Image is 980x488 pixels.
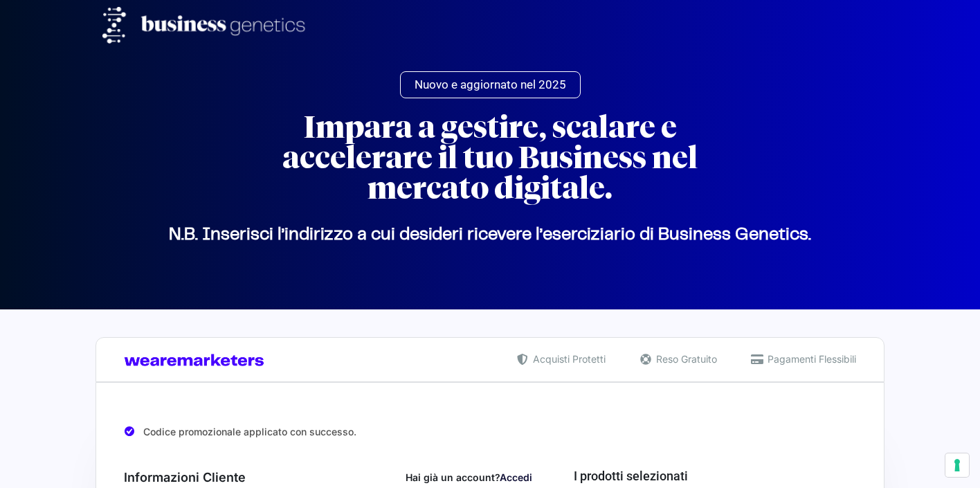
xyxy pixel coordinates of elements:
h2: Impara a gestire, scalare e accelerare il tuo Business nel mercato digitale. [241,112,739,204]
h3: I prodotti selezionati [574,467,856,485]
button: Le tue preferenze relative al consenso per le tecnologie di tracciamento [945,453,969,477]
span: Nuovo e aggiornato nel 2025 [415,79,566,91]
h3: Informazioni Cliente [124,468,532,487]
span: Reso Gratuito [653,352,717,366]
a: Nuovo e aggiornato nel 2025 [400,71,581,98]
div: Codice promozionale applicato con successo. [124,415,856,443]
iframe: Customerly Messenger Launcher [11,434,53,476]
a: Accedi [500,471,532,483]
span: Acquisti Protetti [529,352,606,366]
div: Hai già un account? [406,470,532,485]
p: N.B. Inserisci l’indirizzo a cui desideri ricevere l’eserciziario di Business Genetics. [102,235,878,235]
span: Pagamenti Flessibili [764,352,856,366]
